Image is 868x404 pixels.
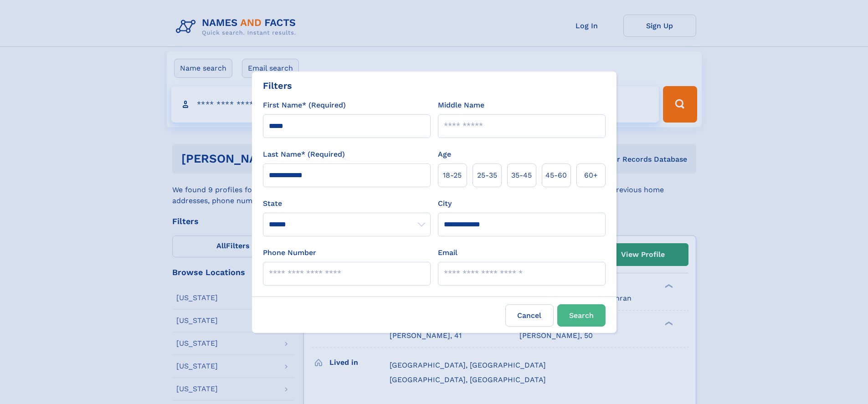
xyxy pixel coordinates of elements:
[443,170,462,181] span: 18‑25
[263,149,345,160] label: Last Name* (Required)
[263,100,346,111] label: First Name* (Required)
[505,304,554,327] label: Cancel
[438,247,457,258] label: Email
[477,170,497,181] span: 25‑35
[584,170,598,181] span: 60+
[545,170,567,181] span: 45‑60
[511,170,532,181] span: 35‑45
[438,149,451,160] label: Age
[263,247,316,258] label: Phone Number
[557,304,606,327] button: Search
[263,79,292,92] div: Filters
[438,198,452,209] label: City
[438,100,484,111] label: Middle Name
[263,198,431,209] label: State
